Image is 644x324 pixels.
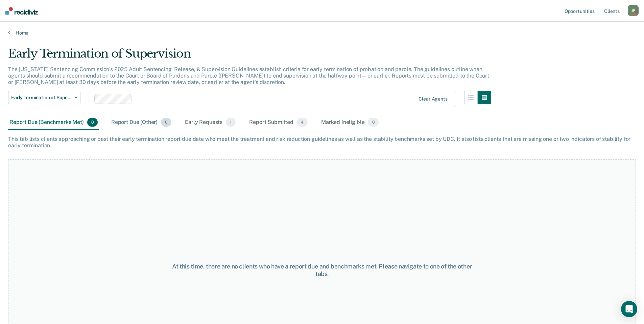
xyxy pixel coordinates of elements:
span: 0 [87,118,98,127]
p: The [US_STATE] Sentencing Commission’s 2025 Adult Sentencing, Release, & Supervision Guidelines e... [8,66,489,85]
div: Open Intercom Messenger [621,301,637,317]
span: 0 [368,118,378,127]
span: Early Termination of Supervision [11,95,72,101]
div: Clear agents [419,96,447,102]
div: Report Due (Other)0 [110,115,173,130]
div: J P [628,5,639,16]
div: This tab lists clients approaching or past their early termination report due date who meet the t... [8,136,636,149]
div: At this time, there are no clients who have a report due and benchmarks met. Please navigate to o... [165,263,479,277]
div: Early Termination of Supervision [8,47,491,66]
img: Recidiviz [5,7,38,15]
div: Early Requests1 [184,115,237,130]
button: Early Termination of Supervision [8,91,80,104]
span: 4 [297,118,308,127]
div: Report Submitted4 [248,115,309,130]
a: Home [8,30,636,36]
span: 0 [161,118,171,127]
button: JP [628,5,639,16]
span: 1 [226,118,236,127]
div: Marked Ineligible0 [320,115,380,130]
div: Report Due (Benchmarks Met)0 [8,115,99,130]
